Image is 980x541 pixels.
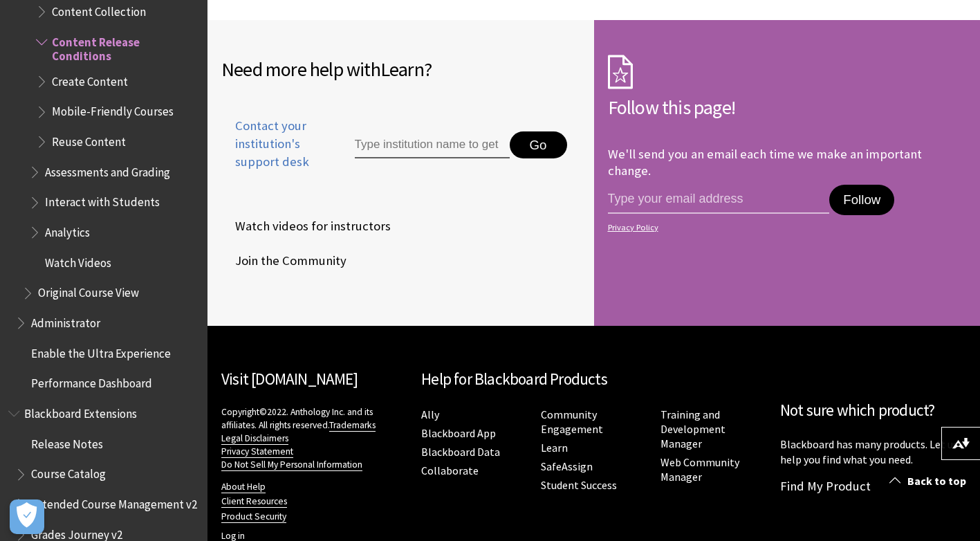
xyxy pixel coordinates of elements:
h2: Help for Blackboard Products [421,367,766,392]
p: We'll send you an email each time we make an important change. [608,146,922,178]
a: Trademarks [329,419,376,432]
a: Legal Disclaimers [221,432,288,445]
a: Collaborate [421,464,479,478]
a: Visit [DOMAIN_NAME] [221,369,358,389]
a: Privacy Statement [221,446,293,458]
span: Mobile-Friendly Courses [52,100,174,119]
a: Watch videos for instructors [221,216,394,237]
a: Student Success [541,478,617,493]
p: Blackboard has many products. Let us help you find what you need. [780,437,966,468]
input: Type institution name to get support [355,131,510,159]
span: Create Content [52,70,128,89]
span: Administrator [31,311,100,330]
span: Blackboard Extensions [24,402,137,421]
a: SafeAssign [541,459,593,474]
span: Join the Community [221,250,346,271]
span: Reuse Content [52,130,126,149]
span: Course Catalog [31,463,106,482]
a: About Help [221,481,266,493]
a: Do Not Sell My Personal Information [221,459,362,471]
span: Enable the Ultra Experience [31,342,171,360]
a: Client Resources [221,495,287,508]
a: Join the Community [221,250,349,271]
a: Training and Development Manager [660,407,725,451]
span: Extended Course Management v2 [31,493,197,511]
h2: Need more help with ? [221,55,580,84]
span: Analytics [45,221,90,239]
a: Product Security [221,511,286,523]
a: Privacy Policy [608,223,963,232]
a: Contact your institution's support desk [221,117,323,188]
button: Go [510,131,567,159]
p: Copyright©2022. Anthology Inc. and its affiliates. All rights reserved. [221,405,407,471]
span: Watch Videos [45,251,111,270]
span: Content Release Conditions [52,30,198,63]
img: Subscription Icon [608,55,633,89]
a: Community Engagement [541,407,603,437]
span: Performance Dashboard [31,372,152,391]
a: Blackboard Data [421,445,500,459]
span: Release Notes [31,432,103,451]
span: Assessments and Grading [45,161,170,179]
span: Contact your institution's support desk [221,117,323,172]
a: Find My Product [780,478,871,494]
h2: Follow this page! [608,93,967,122]
span: Learn [380,57,424,82]
a: Ally [421,407,439,422]
a: Back to top [879,468,980,494]
span: Original Course View [38,282,139,300]
a: Learn [541,441,568,455]
span: Interact with Students [45,191,160,210]
a: Blackboard App [421,426,496,441]
button: Open Preferences [10,499,44,534]
a: Web Community Manager [660,455,739,484]
span: Watch videos for instructors [221,216,391,237]
input: email address [608,185,830,214]
h2: Not sure which product? [780,398,966,423]
button: Follow [829,185,894,215]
